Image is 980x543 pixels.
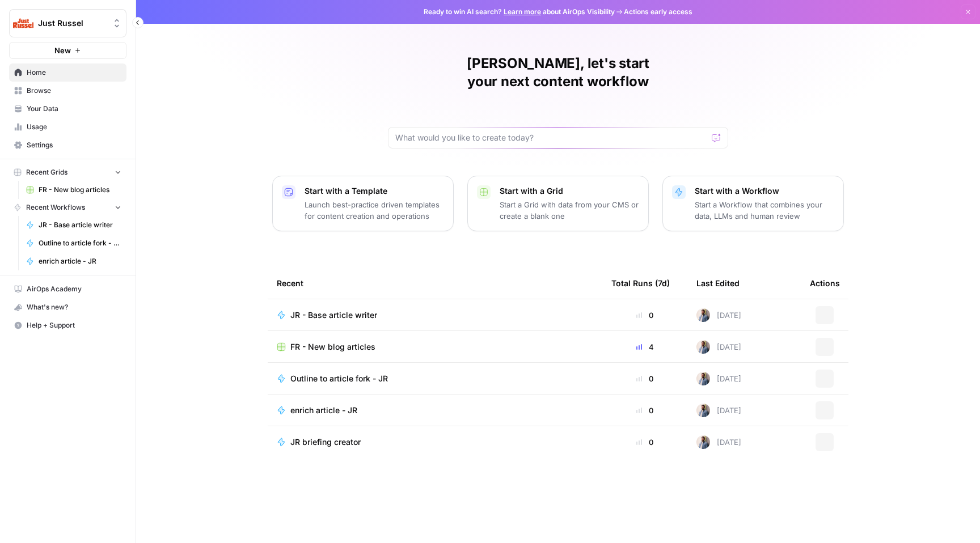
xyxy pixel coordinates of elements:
span: Ready to win AI search? about AirOps Visibility [424,7,615,17]
div: [DATE] [696,372,741,385]
span: Settings [27,140,121,150]
span: Recent Grids [26,167,67,177]
p: Start with a Template [305,185,444,197]
a: Outline to article fork - JR [21,234,126,252]
a: enrich article - JR [21,252,126,270]
div: 0 [611,405,678,416]
div: What's new? [10,299,126,316]
span: enrich article - JR [290,405,357,416]
button: Start with a TemplateLaunch best-practice driven templates for content creation and operations [272,176,454,231]
a: FR - New blog articles [277,341,593,353]
span: New [54,45,71,56]
div: 0 [611,373,678,384]
a: AirOps Academy [9,280,126,298]
div: Recent [277,268,593,299]
p: Start a Workflow that combines your data, LLMs and human review [695,199,834,222]
span: JR - Base article writer [39,220,121,230]
img: 542af2wjek5zirkck3dd1n2hljhm [696,372,710,385]
img: 542af2wjek5zirkck3dd1n2hljhm [696,435,710,449]
a: Learn more [504,7,541,16]
p: Start a Grid with data from your CMS or create a blank one [500,199,639,222]
span: Browse [27,86,121,96]
button: Recent Workflows [9,199,126,216]
a: FR - New blog articles [21,181,126,199]
span: Just Russel [38,18,107,29]
div: [DATE] [696,340,741,354]
button: What's new? [9,298,126,316]
img: 542af2wjek5zirkck3dd1n2hljhm [696,404,710,417]
span: enrich article - JR [39,256,121,266]
img: 542af2wjek5zirkck3dd1n2hljhm [696,308,710,322]
span: Your Data [27,104,121,114]
span: Outline to article fork - JR [290,373,388,384]
div: Actions [810,268,840,299]
a: JR - Base article writer [21,216,126,234]
div: 0 [611,436,678,448]
span: Usage [27,122,121,132]
span: Help + Support [27,320,121,330]
span: JR - Base article writer [290,309,377,321]
div: 4 [611,341,678,353]
a: Outline to article fork - JR [277,373,593,384]
span: JR briefing creator [290,436,361,448]
span: AirOps Academy [27,284,121,294]
span: FR - New blog articles [290,341,375,353]
a: JR briefing creator [277,436,593,448]
input: What would you like to create today? [395,132,707,143]
a: Usage [9,118,126,136]
span: Recent Workflows [26,202,85,213]
span: Home [27,67,121,78]
a: Your Data [9,100,126,118]
button: Start with a WorkflowStart a Workflow that combines your data, LLMs and human review [662,176,844,231]
button: Recent Grids [9,164,126,181]
div: Total Runs (7d) [611,268,670,299]
button: New [9,42,126,59]
h1: [PERSON_NAME], let's start your next content workflow [388,54,728,91]
img: Just Russel Logo [13,13,33,33]
span: FR - New blog articles [39,185,121,195]
span: Actions early access [624,7,692,17]
a: Home [9,63,126,82]
div: [DATE] [696,404,741,417]
a: enrich article - JR [277,405,593,416]
p: Start with a Grid [500,185,639,197]
p: Start with a Workflow [695,185,834,197]
span: Outline to article fork - JR [39,238,121,248]
div: [DATE] [696,435,741,449]
button: Help + Support [9,316,126,334]
a: Settings [9,136,126,154]
button: Start with a GridStart a Grid with data from your CMS or create a blank one [467,176,649,231]
a: JR - Base article writer [277,309,593,321]
button: Workspace: Just Russel [9,9,126,37]
p: Launch best-practice driven templates for content creation and operations [305,199,444,222]
div: Last Edited [696,268,740,299]
a: Browse [9,82,126,100]
div: 0 [611,309,678,321]
img: 542af2wjek5zirkck3dd1n2hljhm [696,340,710,354]
div: [DATE] [696,308,741,322]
